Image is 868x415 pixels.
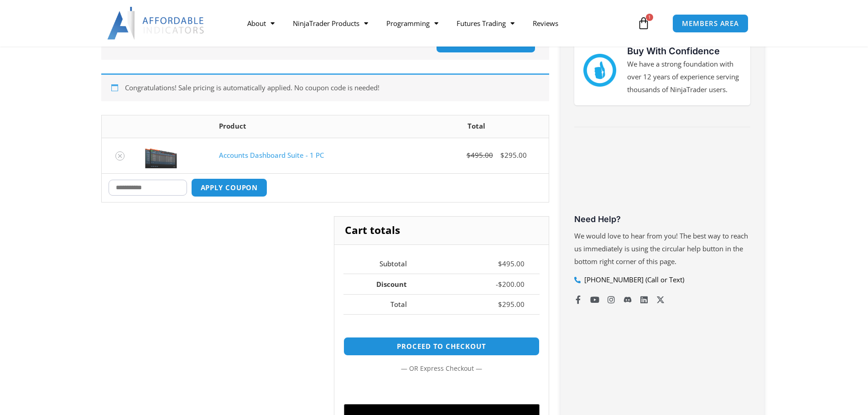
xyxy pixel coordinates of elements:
span: [PHONE_NUMBER] (Call or Text) [582,274,684,286]
span: 1 [646,14,653,21]
iframe: PayPal Message 1 [343,325,539,333]
span: MEMBERS AREA [682,20,739,27]
th: Discount [343,274,422,294]
bdi: 295.00 [498,300,525,309]
bdi: 200.00 [498,280,525,289]
span: $ [498,259,502,268]
a: Reviews [524,13,567,34]
p: — or — [343,363,539,374]
a: About [238,13,284,34]
iframe: Secure express checkout frame [342,379,541,401]
a: Programming [377,13,447,34]
span: $ [498,300,502,309]
span: - [496,280,498,289]
a: MEMBERS AREA [672,14,748,33]
th: Subtotal [343,254,422,274]
nav: Menu [238,13,635,34]
span: We would love to hear from you! The best way to reach us immediately is using the circular help b... [574,231,748,266]
img: LogoAI | Affordable Indicators – NinjaTrader [107,7,205,40]
span: $ [498,280,502,289]
a: 1 [624,10,664,36]
bdi: 495.00 [498,259,525,268]
a: NinjaTrader Products [284,13,377,34]
th: Total [343,294,422,315]
a: Proceed to checkout [343,337,539,356]
a: Futures Trading [447,13,524,34]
